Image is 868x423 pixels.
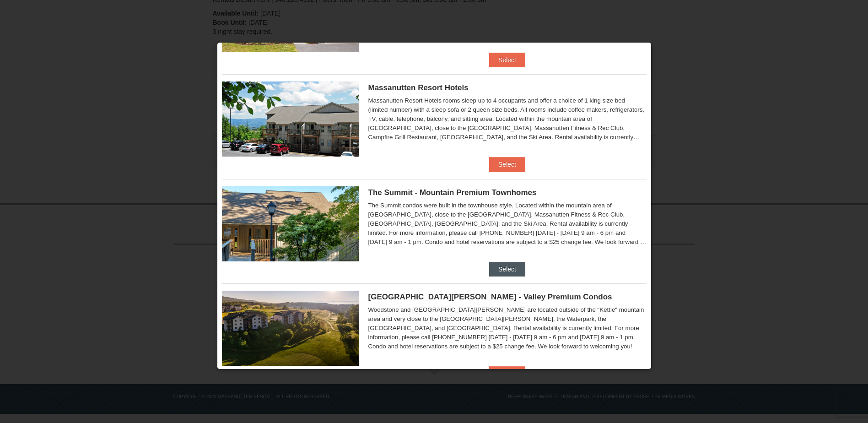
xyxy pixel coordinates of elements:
[489,53,525,67] button: Select
[368,293,612,301] span: [GEOGRAPHIC_DATA][PERSON_NAME] - Valley Premium Condos
[368,83,469,92] span: Massanutten Resort Hotels
[222,186,359,261] img: 19219034-1-0eee7e00.jpg
[222,81,359,157] img: 19219026-1-e3b4ac8e.jpg
[489,262,525,277] button: Select
[222,291,359,366] img: 19219041-4-ec11c166.jpg
[489,366,525,381] button: Select
[368,96,647,142] div: Massanutten Resort Hotels rooms sleep up to 4 occupants and offer a choice of 1 king size bed (li...
[368,188,537,197] span: The Summit - Mountain Premium Townhomes
[489,157,525,172] button: Select
[368,305,647,351] div: Woodstone and [GEOGRAPHIC_DATA][PERSON_NAME] are located outside of the "Kettle" mountain area an...
[368,201,647,247] div: The Summit condos were built in the townhouse style. Located within the mountain area of [GEOGRAP...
